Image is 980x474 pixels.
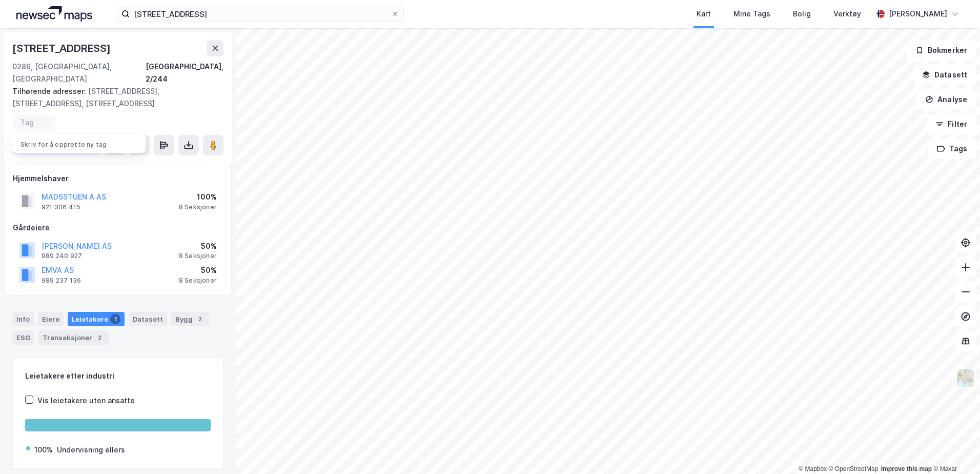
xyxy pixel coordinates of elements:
[916,89,976,110] button: Analyse
[110,314,120,324] div: 1
[907,40,976,61] button: Bokmerker
[146,61,223,85] div: [GEOGRAPHIC_DATA], 2/244
[179,252,217,260] div: 8 Seksjoner
[929,425,980,474] iframe: Chat Widget
[16,6,92,22] img: logo.a4113a55bc3d86da70a041830d287a7e.svg
[179,264,217,276] div: 50%
[956,368,975,388] img: Z
[38,312,64,326] div: Eiere
[42,203,80,211] div: 921 306 415
[13,172,223,185] div: Hjemmelshaver
[12,330,34,345] div: ESG
[697,8,711,20] div: Kart
[57,444,125,456] div: Undervisning ellers
[12,85,215,110] div: [STREET_ADDRESS], [STREET_ADDRESS], [STREET_ADDRESS]
[38,330,109,345] div: Transaksjoner
[881,465,932,472] a: Improve this map
[913,65,976,85] button: Datasett
[94,332,105,343] div: 2
[799,465,827,472] a: Mapbox
[42,252,82,260] div: 989 240 927
[929,425,980,474] div: Kontrollprogram for chat
[25,370,211,382] div: Leietakere etter industri
[171,312,209,326] div: Bygg
[12,312,34,326] div: Info
[13,222,223,234] div: Gårdeiere
[179,203,217,211] div: 8 Seksjoner
[34,444,53,456] div: 100%
[12,134,146,149] div: Skriv for å opprette ny tag
[733,8,770,20] div: Mine Tags
[12,40,113,56] div: [STREET_ADDRESS]
[833,8,861,20] div: Verktøy
[42,276,81,285] div: 989 237 136
[928,139,976,159] button: Tags
[129,312,167,326] div: Datasett
[179,276,217,285] div: 8 Seksjoner
[195,314,205,324] div: 2
[37,394,135,407] div: Vis leietakere uten ansatte
[130,6,391,22] input: Søk på adresse, matrikkel, gårdeiere, leietakere eller personer
[12,61,146,85] div: 0286, [GEOGRAPHIC_DATA], [GEOGRAPHIC_DATA]
[927,114,976,134] button: Filter
[68,312,125,326] div: Leietakere
[793,8,811,20] div: Bolig
[179,191,217,203] div: 100%
[179,240,217,252] div: 50%
[21,118,48,127] input: Tag
[829,465,879,472] a: OpenStreetMap
[12,87,88,95] span: Tilhørende adresser:
[889,8,947,20] div: [PERSON_NAME]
